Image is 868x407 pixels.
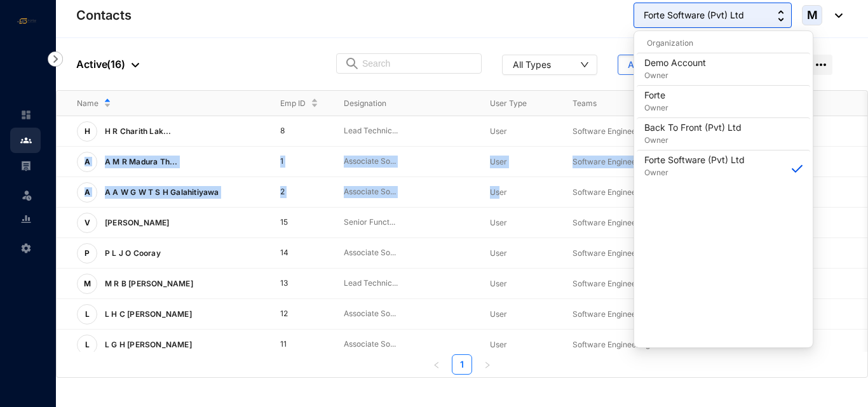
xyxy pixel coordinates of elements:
p: Organization [637,37,810,50]
td: 11 [260,330,323,360]
td: 8 [260,116,323,147]
p: Forte Software (Pvt) Ltd [644,154,745,166]
th: Teams [552,91,667,116]
td: 13 [260,269,323,299]
p: L H C [PERSON_NAME] [97,304,197,324]
span: User [490,340,507,349]
li: Home [10,102,41,128]
img: up-down-arrow.74152d26bf9780fbf563ca9c90304185.svg [778,10,784,22]
input: Search [362,54,473,73]
a: 1 [452,355,471,374]
p: Forte [644,89,668,102]
img: search.8ce656024d3affaeffe32e5b30621cb7.svg [344,57,360,70]
img: people.b0bd17028ad2877b116a.svg [20,135,32,146]
img: logo [13,16,41,26]
p: Associate So... [344,156,470,168]
span: Add Using CSV [628,58,694,71]
img: payroll-unselected.b590312f920e76f0c668.svg [20,160,32,171]
p: Owner [644,102,668,114]
td: 14 [260,238,323,269]
span: M [84,280,91,288]
td: 1 [260,147,323,177]
p: Owner [644,166,745,179]
span: L [85,310,90,318]
img: settings-unselected.1febfda315e6e19643a1.svg [20,243,32,254]
p: M R B [PERSON_NAME] [97,274,198,294]
p: Associate So... [344,308,470,320]
li: Reports [10,206,41,232]
span: Forte Software (Pvt) Ltd [644,8,744,22]
p: L G H [PERSON_NAME] [97,335,197,355]
p: Senior Funct... [344,217,470,229]
p: Software Engineering [573,217,667,229]
img: more-horizontal.eedb2faff8778e1aceccc67cc90ae3cb.svg [810,55,832,75]
span: Name [77,97,98,110]
span: A [85,189,90,196]
li: 1 [452,354,472,375]
th: User Type [470,91,552,116]
li: Previous Page [426,354,447,375]
span: 1 Years 3 Months [687,340,747,349]
button: right [477,354,498,375]
th: Emp ID [260,91,323,116]
span: User [490,309,507,319]
span: User [490,187,507,197]
span: M [807,10,818,21]
span: User [490,279,507,288]
p: Lead Technic... [344,125,470,137]
span: L [85,341,90,349]
p: Demo Account [644,57,706,69]
p: Contacts [76,6,132,24]
img: nav-icon-right.af6afadce00d159da59955279c43614e.svg [48,51,63,67]
p: Active ( 16 ) [76,57,139,72]
p: Software Engineering [573,186,667,199]
span: right [484,361,491,369]
button: Add Using CSV [618,55,704,75]
span: A [85,158,90,166]
p: Software Engineering [573,156,667,168]
span: H R Charith Lak... [105,126,172,136]
p: Associate So... [344,247,470,259]
span: down [580,60,589,69]
span: P [85,250,90,257]
p: Back To Front (Pvt) Ltd [644,121,742,134]
p: Software Engineering [573,125,667,138]
img: home-unselected.a29eae3204392db15eaf.svg [20,109,32,121]
li: Payroll [10,153,41,178]
p: Owner [644,134,742,147]
p: A A W G W T S H Galahitiyawa [97,182,224,203]
span: Emp ID [280,97,306,110]
p: Associate So... [344,186,470,198]
span: User [490,157,507,166]
span: H [85,128,90,135]
td: 2 [260,177,323,208]
li: Next Page [477,354,498,375]
p: Software Engineering [573,308,667,321]
img: blue-correct.187ec8c3ebe1a225110a.svg [792,164,803,173]
th: Designation [323,91,470,116]
span: V [85,219,90,227]
div: All Types [513,58,551,70]
p: [PERSON_NAME] [97,213,175,233]
p: Software Engineering [573,277,667,290]
span: User [490,248,507,258]
button: left [426,354,447,375]
button: All Types [502,55,597,75]
span: A M R Madura Th... [105,157,178,166]
p: Associate So... [344,338,470,350]
button: Forte Software (Pvt) Ltd [634,3,792,28]
p: Software Engineering [573,247,667,260]
p: Lead Technic... [344,277,470,290]
span: User [490,126,507,136]
img: report-unselected.e6a6b4230fc7da01f883.svg [20,213,32,225]
img: leave-unselected.2934df6273408c3f84d9.svg [20,189,33,201]
td: 12 [260,299,323,330]
td: 15 [260,208,323,238]
span: left [433,361,440,369]
li: Contacts [10,128,41,153]
p: Owner [644,69,706,82]
img: dropdown-black.8e83cc76930a90b1a4fdb6d089b7bf3a.svg [132,63,139,67]
img: dropdown-black.8e83cc76930a90b1a4fdb6d089b7bf3a.svg [829,13,843,18]
p: Software Engineering [573,338,667,351]
p: P L J O Cooray [97,243,166,264]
